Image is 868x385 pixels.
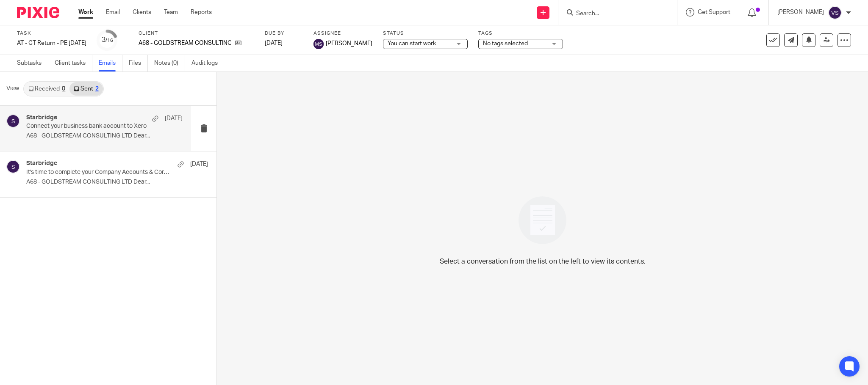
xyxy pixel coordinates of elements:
[69,82,103,96] a: Sent2
[17,39,86,47] div: AT - CT Return - PE [DATE]
[26,114,57,121] h4: Starbridge
[575,10,652,18] input: Search
[6,84,19,93] span: View
[440,256,646,267] p: Select a conversation from the list on the left to view its contents.
[388,41,436,47] span: You can start work
[17,30,86,37] label: Task
[26,123,151,130] p: Connect your business bank account to Xero
[139,39,231,47] p: A68 - GOLDSTREAM CONSULTING LTD
[99,55,122,71] a: Emails
[191,8,212,16] a: Reports
[95,86,99,92] div: 2
[17,7,59,18] img: Pixie
[326,39,372,48] span: [PERSON_NAME]
[6,160,20,173] img: svg%3E
[313,30,372,37] label: Assignee
[24,82,69,96] a: Received0
[777,8,824,16] p: [PERSON_NAME]
[62,86,65,92] div: 0
[106,8,120,16] a: Email
[265,30,303,37] label: Due by
[133,8,151,16] a: Clients
[129,55,148,71] a: Files
[828,6,842,19] img: svg%3E
[78,8,93,16] a: Work
[313,39,324,49] img: svg%3E
[17,39,86,47] div: AT - CT Return - PE 30-09-2025
[513,191,572,250] img: image
[26,132,183,140] p: A68 - GOLDSTREAM CONSULTING LTD Dear...
[190,160,208,168] p: [DATE]
[6,114,20,128] img: svg%3E
[105,38,113,43] small: /16
[698,9,730,15] span: Get Support
[383,30,468,37] label: Status
[17,55,48,71] a: Subtasks
[55,55,92,71] a: Client tasks
[154,55,185,71] a: Notes (0)
[165,114,183,123] p: [DATE]
[139,30,254,37] label: Client
[26,160,57,167] h4: Starbridge
[191,55,224,71] a: Audit logs
[26,169,172,176] p: It's time to complete your Company Accounts & Corporation Tax Return!
[265,40,283,46] span: [DATE]
[478,30,563,37] label: Tags
[102,35,113,45] div: 3
[483,41,528,47] span: No tags selected
[164,8,178,16] a: Team
[26,179,208,186] p: A68 - GOLDSTREAM CONSULTING LTD Dear...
